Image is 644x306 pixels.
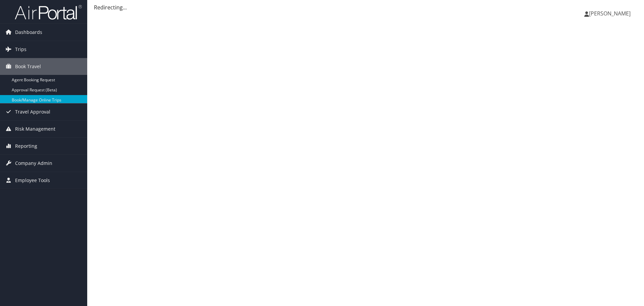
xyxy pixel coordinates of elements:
[15,4,82,20] img: airportal-logo.png
[15,41,26,58] span: Trips
[584,3,637,24] a: [PERSON_NAME]
[15,138,37,155] span: Reporting
[15,121,55,137] span: Risk Management
[15,58,41,75] span: Book Travel
[15,103,50,120] span: Travel Approval
[15,172,50,189] span: Employee Tools
[94,3,637,11] div: Redirecting...
[589,10,631,17] span: [PERSON_NAME]
[15,24,42,41] span: Dashboards
[15,155,52,172] span: Company Admin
